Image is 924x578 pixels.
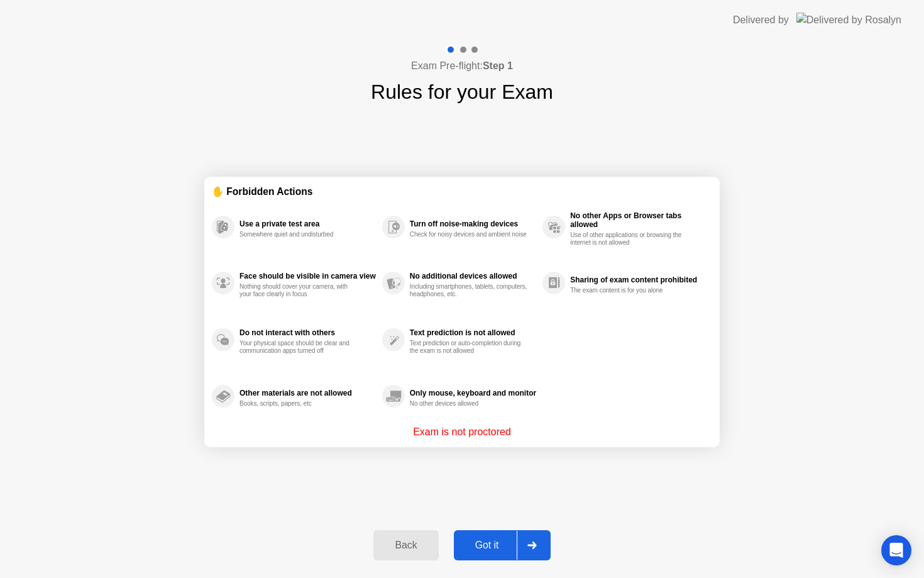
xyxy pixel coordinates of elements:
[410,328,536,337] div: Text prediction is not allowed
[410,283,529,298] div: Including smartphones, tablets, computers, headphones, etc.
[410,231,529,238] div: Check for noisy devices and ambient noise
[570,275,706,284] div: Sharing of exam content prohibited
[239,272,376,281] div: Face should be visible in camera view
[410,272,536,281] div: No additional devices allowed
[239,231,358,238] div: Somewhere quiet and undisturbed
[410,400,529,408] div: No other devices allowed
[454,530,551,560] button: Got it
[373,530,438,560] button: Back
[570,231,689,247] div: Use of other applications or browsing the internet is not allowed
[483,60,513,71] b: Step 1
[377,540,434,551] div: Back
[413,425,511,440] p: Exam is not proctored
[212,184,712,199] div: ✋ Forbidden Actions
[458,540,517,551] div: Got it
[733,13,789,28] div: Delivered by
[796,13,901,27] img: Delivered by Rosalyn
[410,220,536,228] div: Turn off noise-making devices
[410,340,529,355] div: Text prediction or auto-completion during the exam is not allowed
[239,283,358,298] div: Nothing should cover your camera, with your face clearly in focus
[239,400,358,408] div: Books, scripts, papers, etc
[239,340,358,355] div: Your physical space should be clear and communication apps turned off
[239,220,376,228] div: Use a private test area
[570,211,706,229] div: No other Apps or Browser tabs allowed
[410,389,536,397] div: Only mouse, keyboard and monitor
[411,58,513,74] h4: Exam Pre-flight:
[881,535,911,565] div: Open Intercom Messenger
[239,389,376,397] div: Other materials are not allowed
[570,287,689,294] div: The exam content is for you alone
[371,77,553,107] h1: Rules for your Exam
[239,328,376,337] div: Do not interact with others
